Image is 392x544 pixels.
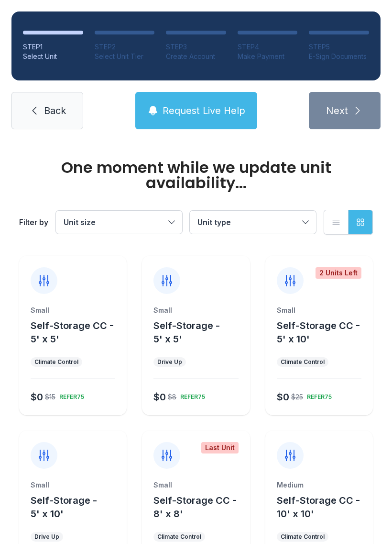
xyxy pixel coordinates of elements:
[326,104,348,117] span: Next
[34,533,59,541] div: Drive Up
[31,319,123,346] button: Self-Storage CC - 5' x 5'
[303,389,332,401] div: REFER75
[281,358,325,366] div: Climate Control
[23,42,83,52] div: STEP 1
[163,104,245,117] span: Request Live Help
[34,358,78,366] div: Climate Control
[281,533,325,541] div: Climate Control
[190,211,316,234] button: Unit type
[291,392,303,402] div: $25
[31,495,97,520] span: Self-Storage - 5' x 10'
[44,104,66,117] span: Back
[153,480,238,490] div: Small
[64,217,96,227] span: Unit size
[95,52,155,61] div: Select Unit Tier
[153,390,166,404] div: $0
[166,52,226,61] div: Create Account
[55,389,84,401] div: REFER75
[153,320,220,345] span: Self-Storage - 5' x 5'
[56,211,182,234] button: Unit size
[23,52,83,61] div: Select Unit
[45,392,55,402] div: $15
[309,42,369,52] div: STEP 5
[153,306,238,315] div: Small
[238,52,298,61] div: Make Payment
[277,480,361,490] div: Medium
[166,42,226,52] div: STEP 3
[201,442,239,453] div: Last Unit
[153,495,237,520] span: Self-Storage CC - 8' x 8'
[309,52,369,61] div: E-Sign Documents
[31,320,114,345] span: Self-Storage CC - 5' x 5'
[168,392,176,402] div: $8
[238,42,298,52] div: STEP 4
[157,533,201,541] div: Climate Control
[277,306,361,315] div: Small
[197,217,231,227] span: Unit type
[19,160,373,191] div: One moment while we update unit availability...
[316,267,361,279] div: 2 Units Left
[31,390,43,404] div: $0
[31,480,115,490] div: Small
[176,389,205,401] div: REFER75
[277,494,369,521] button: Self-Storage CC - 10' x 10'
[277,495,360,520] span: Self-Storage CC - 10' x 10'
[95,42,155,52] div: STEP 2
[31,494,123,521] button: Self-Storage - 5' x 10'
[277,320,360,345] span: Self-Storage CC - 5' x 10'
[31,306,115,315] div: Small
[157,358,182,366] div: Drive Up
[19,216,48,228] div: Filter by
[153,494,246,521] button: Self-Storage CC - 8' x 8'
[277,319,369,346] button: Self-Storage CC - 5' x 10'
[153,319,246,346] button: Self-Storage - 5' x 5'
[277,390,289,404] div: $0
